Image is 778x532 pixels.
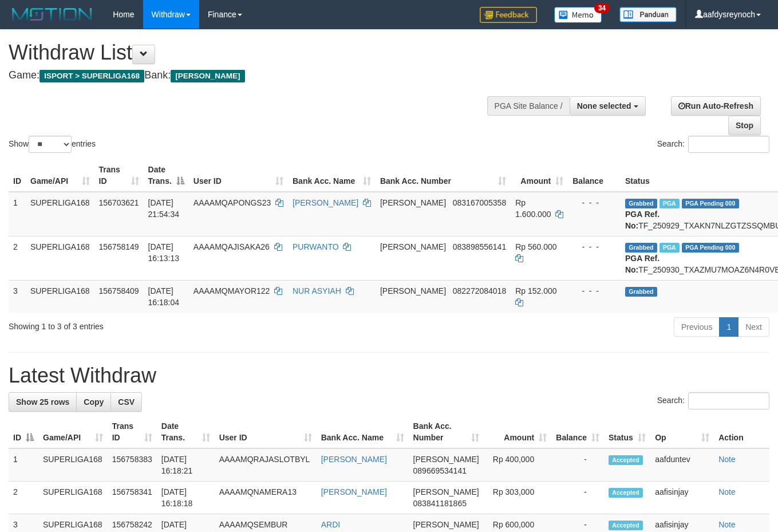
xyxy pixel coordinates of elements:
span: [PERSON_NAME] [380,286,446,295]
span: Copy 083841181865 to clipboard [413,499,467,508]
input: Search: [688,136,769,153]
h1: Withdraw List [9,41,507,64]
span: Accepted [609,455,643,465]
input: Search: [688,392,769,409]
div: Showing 1 to 3 of 3 entries [9,316,315,332]
a: NUR ASYIAH [293,286,341,295]
div: PGA Site Balance / [487,96,570,116]
span: [DATE] 16:13:13 [148,242,180,263]
span: 156758149 [99,242,139,251]
span: AAAAMQMAYOR122 [193,286,270,295]
th: Bank Acc. Number: activate to sort column ascending [376,159,511,192]
span: PGA Pending [682,199,739,208]
td: AAAAMQNAMERA13 [215,482,317,514]
span: [PERSON_NAME] [171,70,244,82]
span: AAAAMQAPONGS23 [193,198,271,207]
span: CSV [118,397,135,407]
th: Op: activate to sort column ascending [650,416,714,448]
img: Button%20Memo.svg [554,7,602,23]
a: CSV [110,392,142,412]
th: Trans ID: activate to sort column ascending [94,159,144,192]
td: 3 [9,280,26,313]
span: AAAAMQAJISAKA26 [193,242,270,251]
span: Rp 560.000 [515,242,556,251]
span: Marked by aafsoycanthlai [659,243,680,253]
span: Copy 083167005358 to clipboard [453,198,506,207]
h4: Game: Bank: [9,70,507,81]
img: Feedback.jpg [480,7,537,23]
span: [PERSON_NAME] [380,242,446,251]
td: SUPERLIGA168 [26,192,94,237]
span: [PERSON_NAME] [413,487,479,496]
h1: Latest Withdraw [9,364,769,387]
span: Show 25 rows [16,397,69,407]
a: Run Auto-Refresh [671,96,761,116]
th: User ID: activate to sort column ascending [189,159,288,192]
span: Marked by aafchhiseyha [659,199,680,208]
th: Action [714,416,769,448]
span: 156703621 [99,198,139,207]
img: panduan.png [619,7,677,22]
th: Date Trans.: activate to sort column ascending [157,416,215,448]
a: Note [718,487,736,496]
span: Copy 082272084018 to clipboard [453,286,506,295]
th: Amount: activate to sort column ascending [484,416,552,448]
th: Bank Acc. Number: activate to sort column ascending [409,416,484,448]
th: Balance: activate to sort column ascending [551,416,604,448]
span: Grabbed [625,199,657,208]
div: - - - [572,197,616,208]
td: 2 [9,482,38,514]
span: Rp 152.000 [515,286,556,295]
td: [DATE] 16:18:18 [157,482,215,514]
span: ISPORT > SUPERLIGA168 [40,70,144,82]
td: 156758383 [108,448,157,482]
td: 156758341 [108,482,157,514]
span: Accepted [609,521,643,530]
span: [PERSON_NAME] [413,455,479,464]
td: 2 [9,236,26,280]
label: Show entries [9,136,96,153]
span: PGA Pending [682,243,739,253]
th: Bank Acc. Name: activate to sort column ascending [288,159,376,192]
span: Grabbed [625,243,657,253]
button: None selected [570,96,646,116]
b: PGA Ref. No: [625,254,659,274]
td: aafisinjay [650,482,714,514]
span: Copy 083898556141 to clipboard [453,242,506,251]
th: Status: activate to sort column ascending [604,416,650,448]
td: - [551,448,604,482]
a: 1 [719,317,738,337]
td: - [551,482,604,514]
a: Next [738,317,769,337]
th: Game/API: activate to sort column ascending [38,416,108,448]
img: MOTION_logo.png [9,6,96,23]
td: Rp 303,000 [484,482,552,514]
td: 1 [9,192,26,237]
td: SUPERLIGA168 [38,448,108,482]
div: - - - [572,285,616,297]
span: Grabbed [625,287,657,297]
td: AAAAMQRAJASLOTBYL [215,448,317,482]
span: Copy 089669534141 to clipboard [413,466,467,475]
span: 34 [594,3,610,13]
label: Search: [657,392,769,409]
span: Rp 1.600.000 [515,198,551,219]
th: Trans ID: activate to sort column ascending [108,416,157,448]
span: Copy [84,397,104,407]
a: [PERSON_NAME] [293,198,358,207]
a: PURWANTO [293,242,339,251]
th: ID: activate to sort column descending [9,416,38,448]
span: None selected [577,101,631,111]
a: Show 25 rows [9,392,77,412]
th: Balance [568,159,621,192]
th: Amount: activate to sort column ascending [511,159,568,192]
a: [PERSON_NAME] [321,455,387,464]
th: Bank Acc. Name: activate to sort column ascending [317,416,409,448]
th: ID [9,159,26,192]
td: SUPERLIGA168 [26,236,94,280]
b: PGA Ref. No: [625,210,659,230]
a: [PERSON_NAME] [321,487,387,496]
a: Note [718,520,736,529]
th: Game/API: activate to sort column ascending [26,159,94,192]
div: - - - [572,241,616,253]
